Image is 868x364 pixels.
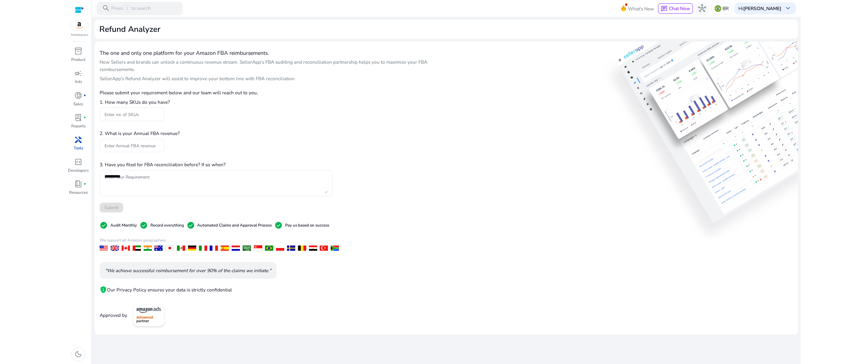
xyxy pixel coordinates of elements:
[74,158,82,166] span: code_blocks
[715,5,721,12] img: br.svg
[124,5,130,12] span: /
[83,116,86,119] span: fiber_manual_record
[100,238,449,244] p: We support all Amazon geographies:
[71,33,88,37] p: Marketplace
[30,113,59,118] b: Phone number
[75,79,82,85] p: Ads
[26,96,112,128] div: 9:31 PM
[111,5,151,12] p: Press to search
[67,68,89,90] a: campaignAds
[100,161,333,168] p: 3. Have you filed for FBA reconciliation before? If so when?
[99,24,160,34] h2: Refund Analyzer
[669,5,690,12] span: Chat Now
[100,286,107,293] mat-icon: privacy_tip
[83,94,86,97] span: fiber_manual_record
[100,50,449,56] h4: The one and only one platform for your Amazon FBA reimbursements.
[100,221,108,229] span: check_circle
[83,183,86,186] span: fiber_manual_record
[67,179,89,201] a: book_4fiber_manual_recordResources
[150,223,184,229] p: Record everything
[74,145,83,152] p: Tools
[36,29,107,37] div: Chat with us now
[100,58,449,73] p: Now Sellers and brands can unlock a continuous revenue stream. SellerApp’s FBA auditing and recon...
[661,6,668,12] span: chat
[187,221,195,229] span: check_circle
[17,129,112,168] div: 9:32 PM
[197,223,272,229] p: Automated Claims and Approval Process
[19,27,31,39] img: d_698202126_company_1720767425707_698202126
[67,46,89,68] a: inventory_2Product
[67,134,89,156] a: handymanTools
[74,350,82,358] span: dark_mode
[74,180,82,188] span: book_4
[100,130,333,137] p: 2. What is your Annual FBA revenue?
[100,75,449,82] p: SellerApp's Refund Analyzer will assist to improve your bottom line with FBA reconciliation
[30,99,42,105] b: Email
[67,157,89,179] a: code_blocksDevelopers
[628,3,654,14] span: What's New
[21,132,107,166] span: Talking to [PERSON_NAME], I understood that the card would be charged after the trial period, but...
[110,223,137,229] p: Audit Monthly
[10,90,108,95] div: Fábio
[140,221,148,229] span: check_circle
[71,123,86,129] p: Reports
[100,312,127,319] p: Approved by
[67,90,89,112] a: donut_smallfiber_manual_recordSales
[738,6,781,11] p: Hi
[743,5,781,12] b: [PERSON_NAME]
[69,190,88,196] p: Resources
[784,4,792,12] span: keyboard_arrow_down
[698,4,706,12] span: hub
[274,221,282,229] span: check_circle
[74,136,82,144] span: handyman
[100,3,115,18] div: Minimize live chat window
[30,99,107,126] span: [PHONE_NUMBER]
[5,46,114,66] div: Looks like we missed you. Please leave us a message and we will get back to you shortly.
[73,101,83,107] p: Sales
[67,112,89,134] a: lab_profilefiber_manual_recordReports
[71,57,86,63] p: Product
[102,4,110,12] span: search
[100,99,333,106] p: 1. How many SKUs do you have?
[74,69,82,77] span: campaign
[74,47,82,55] span: inventory_2
[74,92,82,99] span: donut_small
[7,28,16,38] div: Navigation go back
[723,3,729,14] p: BR
[658,3,693,14] button: chatChat Now
[68,168,89,174] p: Developers
[100,89,333,96] p: Please submit your requirement below and our team will reach out to you,
[74,114,82,122] span: lab_profile
[107,286,232,293] p: Our Privacy Policy ensures your data is strictly confidential
[12,71,98,84] span: Please fill in the below form so that we may assist you better
[70,20,89,30] img: amazon.svg
[285,223,329,229] p: Pay us based on success
[3,178,116,200] textarea: Type your message and hit 'Enter'
[696,2,709,15] button: hub
[8,68,103,87] div: 9:31 PM
[130,301,167,329] img: amz-ads-advanced-partner.webp
[105,267,271,274] p: "We achieve successful reimbursement for over 90% of the claims we initiate."
[30,106,107,112] a: [EMAIL_ADDRESS][DOMAIN_NAME]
